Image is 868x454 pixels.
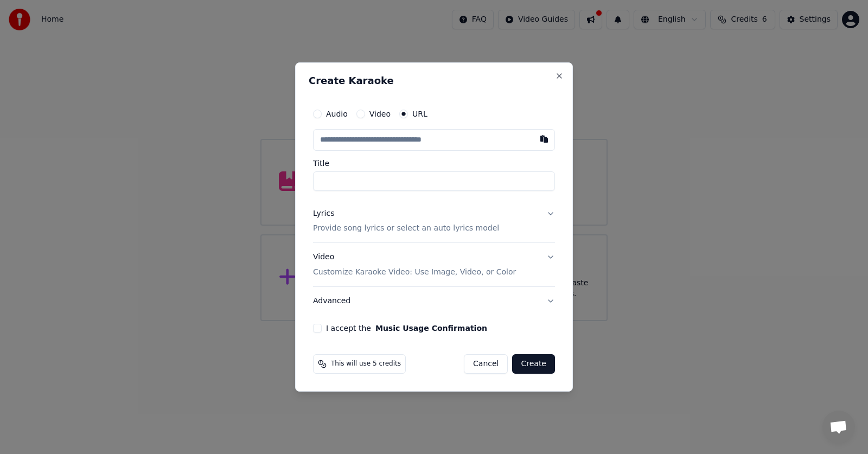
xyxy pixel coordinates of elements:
div: Video [313,252,516,278]
span: This will use 5 credits [331,360,401,368]
button: I accept the [375,324,487,332]
div: Lyrics [313,208,334,219]
button: Cancel [464,354,508,374]
button: Create [512,354,555,374]
label: Title [313,159,555,167]
label: Audio [326,110,348,118]
button: Advanced [313,287,555,315]
label: URL [412,110,427,118]
h2: Create Karaoke [309,76,559,86]
p: Provide song lyrics or select an auto lyrics model [313,223,499,234]
button: VideoCustomize Karaoke Video: Use Image, Video, or Color [313,244,555,287]
p: Customize Karaoke Video: Use Image, Video, or Color [313,267,516,278]
label: I accept the [326,324,487,332]
button: LyricsProvide song lyrics or select an auto lyrics model [313,200,555,243]
label: Video [369,110,391,118]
